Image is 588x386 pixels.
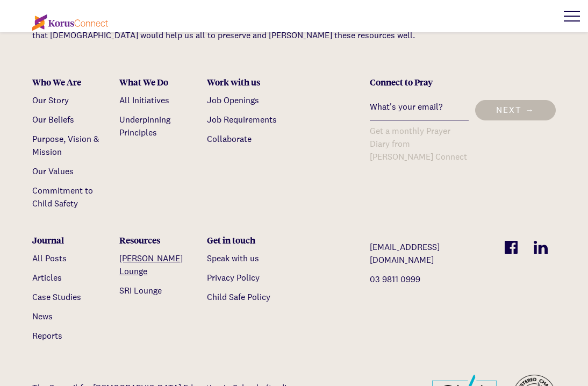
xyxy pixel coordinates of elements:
[32,253,67,264] a: All Posts
[505,241,518,254] img: korus-connect%2F7aa9a0cf-4548-496b-860a-2e4b38e92edf_facebook-solid.svg
[32,272,62,283] a: Articles
[207,272,260,283] a: Privacy Policy
[207,95,259,106] a: Job Openings
[119,253,183,277] a: [PERSON_NAME] Lounge
[119,114,170,138] a: Underpinning Principles
[119,234,198,246] div: Resources
[32,166,74,177] a: Our Values
[370,241,489,267] a: [EMAIL_ADDRESS][DOMAIN_NAME]
[370,76,556,88] div: Connect to Pray
[207,291,270,303] a: Child Safe Policy
[119,76,198,88] div: What We Do
[370,94,469,120] input: What's your email?
[119,95,169,106] a: All Initiatives
[207,114,277,125] a: Job Requirements
[32,15,108,31] img: korus-connect%2Fc5177985-88d5-491d-9cd7-4a1febad1357_logo.svg
[207,234,286,246] div: Get in touch
[207,133,252,145] a: Collaborate
[32,234,111,246] div: Journal
[32,114,74,125] a: Our Beliefs
[207,253,259,264] a: Speak with us
[207,76,286,88] div: Work with us
[32,76,111,88] div: Who We Are
[119,285,162,296] a: SRI Lounge
[475,100,556,120] button: Next →
[370,273,489,286] a: 03 9811 0999
[534,241,548,254] img: korus-connect%2Fc96f9f60-ed9e-41d2-990d-bd8843dbdb54_linkedin-solid.svg
[32,330,62,341] a: Reports
[370,125,469,163] div: Get a monthly Prayer Diary from [PERSON_NAME] Connect
[32,95,69,106] a: Our Story
[32,291,81,303] a: Case Studies
[32,185,93,209] a: Commitment to Child Safety
[32,133,99,158] a: Purpose, Vision & Mission
[32,311,53,322] a: News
